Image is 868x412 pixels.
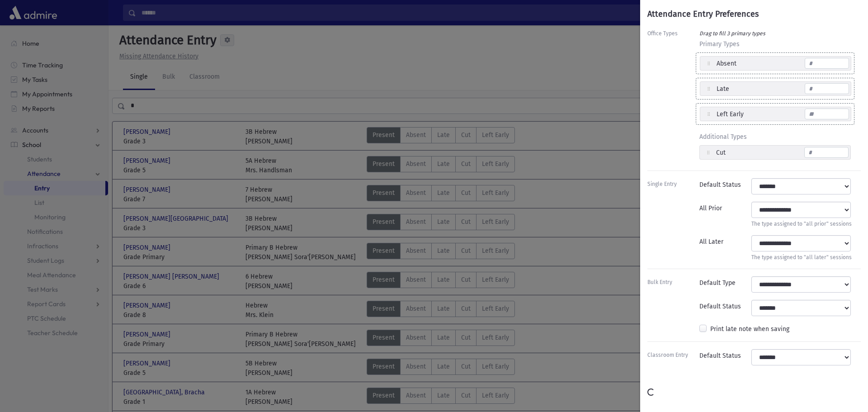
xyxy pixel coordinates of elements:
[717,84,729,94] div: Late
[751,251,852,261] div: The type assigned to "all later" sessions
[717,109,744,119] div: Left Early
[696,38,854,52] div: Primary Types
[696,130,854,142] span: Additional Types
[717,59,736,68] div: Absent
[716,148,726,157] div: Cut
[699,235,751,261] div: All Later
[647,8,861,20] div: Attendance Entry Preferences
[699,202,751,228] div: All Prior
[699,300,751,316] div: Default Status
[647,28,696,163] div: Office Types
[647,349,699,365] div: Classroom Entry
[699,178,751,194] div: Default Status
[751,218,852,228] div: The type assigned to "all prior" sessions
[647,276,699,293] div: Bulk Entry
[699,349,751,365] div: Default Status
[699,276,751,293] div: Default Type
[647,178,699,194] div: Single Entry
[710,324,789,334] label: Print late note when saving
[696,28,854,38] div: Drag to fill 3 primary types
